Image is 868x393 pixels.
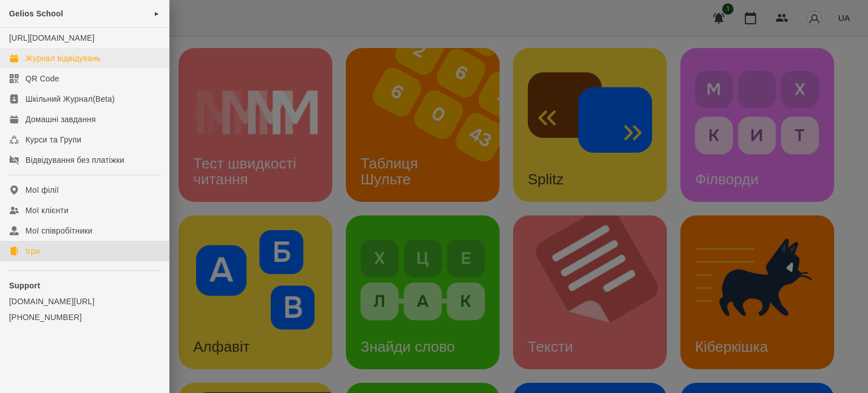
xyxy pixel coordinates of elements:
div: Домашні завдання [25,114,96,125]
div: Шкільний Журнал(Beta) [25,93,115,105]
div: Відвідування без платіжки [25,154,124,166]
div: Журнал відвідувань [25,53,101,64]
div: Мої клієнти [25,205,68,216]
a: [DOMAIN_NAME][URL] [9,296,160,307]
span: ► [154,9,160,18]
div: Ігри [25,245,40,257]
div: Мої співробітники [25,225,93,236]
span: Gelios School [9,9,63,18]
div: QR Code [25,73,59,84]
div: Курси та Групи [25,134,81,145]
div: Мої філії [25,184,59,196]
a: [PHONE_NUMBER] [9,312,160,323]
a: [URL][DOMAIN_NAME] [9,33,94,42]
p: Support [9,280,160,291]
